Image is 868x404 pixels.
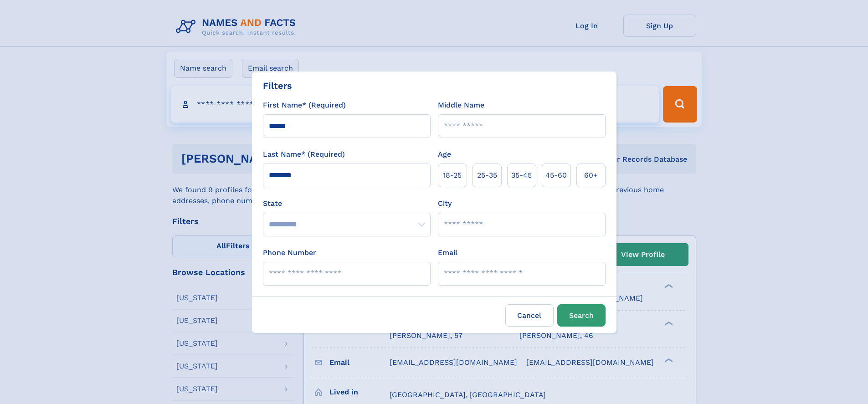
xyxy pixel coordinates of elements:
[438,100,484,111] label: Middle Name
[443,170,462,181] span: 18‑25
[263,198,431,209] label: State
[477,170,497,181] span: 25‑35
[263,100,346,111] label: First Name* (Required)
[584,170,598,181] span: 60+
[511,170,532,181] span: 35‑45
[438,198,452,209] label: City
[438,247,457,258] label: Email
[438,149,451,160] label: Age
[557,304,606,327] button: Search
[545,170,567,181] span: 45‑60
[263,79,292,92] div: Filters
[505,304,554,327] label: Cancel
[263,247,316,258] label: Phone Number
[263,149,345,160] label: Last Name* (Required)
